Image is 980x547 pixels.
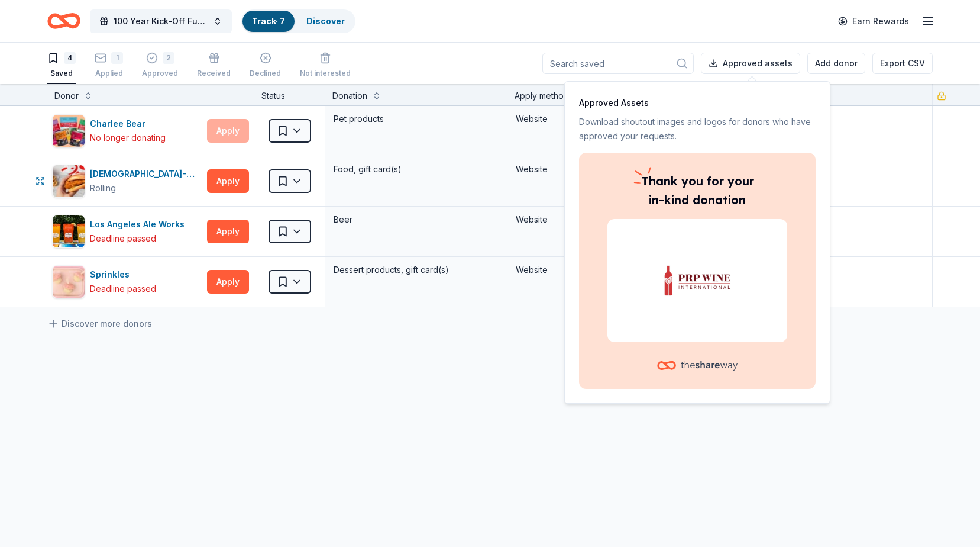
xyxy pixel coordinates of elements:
a: Discover [306,16,345,26]
div: Los Angeles Ale Works [90,217,189,231]
img: Image for Sprinkles [53,266,85,298]
div: Website [516,112,620,126]
div: Donation [332,89,367,103]
button: 1Applied [95,47,123,84]
button: Apply [207,220,249,243]
div: Rolling [90,181,116,195]
div: Not interested [300,69,351,78]
div: Apply method [515,89,569,103]
div: Beer [332,211,500,228]
button: Apply [207,169,249,193]
div: Website [516,263,620,277]
div: Received [197,69,231,78]
input: Search saved [542,53,694,74]
button: Track· 7Discover [241,9,355,33]
img: Image for Los Angeles Ale Works [53,215,85,247]
a: Track· 7 [252,16,285,26]
span: Thank [641,173,678,188]
button: Apply [207,270,249,294]
div: Pet products [332,111,500,127]
div: Donor [54,89,79,103]
a: Home [47,7,80,35]
div: [DEMOGRAPHIC_DATA]-fil-A ([GEOGRAPHIC_DATA]) [90,167,202,181]
div: No longer donating [90,131,166,145]
button: Image for Charlee BearCharlee BearNo longer donating [52,114,202,147]
div: 1 [111,52,123,64]
button: 100 Year Kick-Off Fundraising Celebration [90,9,232,33]
button: Image for SprinklesSprinklesDeadline passed [52,265,202,298]
div: Deadline passed [90,231,156,246]
p: Download shoutout images and logos for donors who have approved your requests. [579,115,816,143]
button: 4Saved [47,47,76,84]
button: Image for Los Angeles Ale WorksLos Angeles Ale WorksDeadline passed [52,215,202,248]
div: Sprinkles [90,268,156,282]
button: Export CSV [872,53,933,74]
button: Declined [250,47,281,84]
p: Approved Assets [579,96,816,110]
button: Received [197,47,231,84]
div: 2 [163,52,174,64]
div: Food, gift card(s) [332,161,500,178]
p: you for your in-kind donation [607,172,787,210]
img: Image for Chick-fil-A (Los Angeles) [53,165,85,197]
button: Image for Chick-fil-A (Los Angeles)[DEMOGRAPHIC_DATA]-fil-A ([GEOGRAPHIC_DATA])Rolling [52,165,202,198]
img: Image for Charlee Bear [53,115,85,147]
img: PRP Wine International [622,243,773,318]
div: Approved [142,69,178,78]
button: Not interested [300,47,351,84]
div: Website [516,162,620,176]
div: Declined [250,69,281,78]
a: Discover more donors [47,317,152,331]
span: 100 Year Kick-Off Fundraising Celebration [114,14,208,28]
div: Applied [95,69,123,78]
div: 4 [64,52,76,64]
div: Charlee Bear [90,117,166,131]
div: Saved [47,69,76,78]
div: Status [254,84,325,105]
button: Add donor [807,53,865,74]
div: Deadline passed [90,282,156,296]
div: Dessert products, gift card(s) [332,262,500,278]
a: Earn Rewards [831,11,916,32]
button: Approved assets [701,53,800,74]
button: 2Approved [142,47,178,84]
div: Website [516,213,620,227]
